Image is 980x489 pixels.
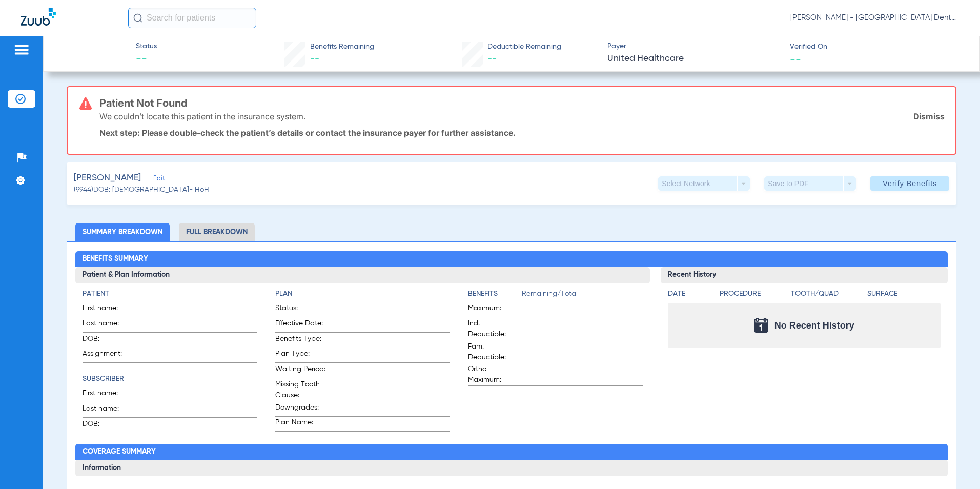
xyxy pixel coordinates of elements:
[668,289,711,299] h4: Date
[128,8,256,28] input: Search for patients
[310,54,319,64] span: --
[468,289,522,299] h4: Benefits
[74,185,209,195] span: (9944) DOB: [DEMOGRAPHIC_DATA] - HoH
[790,53,801,64] span: --
[75,223,170,241] li: Summary Breakdown
[83,303,133,317] span: First name:
[275,402,325,416] span: Downgrades:
[720,289,787,299] h4: Procedure
[74,172,141,185] span: [PERSON_NAME]
[75,267,649,283] h3: Patient & Plan Information
[668,289,711,303] app-breakdown-title: Date
[310,42,374,52] span: Benefits Remaining
[790,13,959,23] span: [PERSON_NAME] - [GEOGRAPHIC_DATA] Dental
[83,388,133,402] span: First name:
[83,349,133,362] span: Assignment:
[13,44,30,56] img: hamburger-icon
[275,289,450,299] h4: Plan
[83,403,133,417] span: Last name:
[275,417,325,431] span: Plan Name:
[867,289,940,303] app-breakdown-title: Surface
[83,318,133,332] span: Last name:
[136,41,157,52] span: Status
[913,111,945,121] a: Dismiss
[179,223,255,241] li: Full Breakdown
[487,54,497,64] span: --
[468,318,518,340] span: Ind. Deductible:
[83,374,257,384] h4: Subscriber
[83,419,133,433] span: DOB:
[791,289,864,299] h4: Tooth/Quad
[468,364,518,385] span: Ortho Maximum:
[867,289,940,299] h4: Surface
[870,176,949,191] button: Verify Benefits
[522,289,643,303] span: Remaining/Total
[774,320,854,331] span: No Recent History
[153,175,162,185] span: Edit
[99,98,945,108] h3: Patient Not Found
[275,334,325,348] span: Benefits Type:
[468,341,518,363] span: Fam. Deductible:
[99,128,945,138] p: Next step: Please double-check the patient’s details or contact the insurance payer for further a...
[790,42,964,52] span: Verified On
[275,303,325,317] span: Status:
[75,444,948,460] h2: Coverage Summary
[83,289,257,299] h4: Patient
[79,97,92,110] img: error-icon
[83,334,133,348] span: DOB:
[275,379,325,401] span: Missing Tooth Clause:
[275,318,325,332] span: Effective Date:
[468,289,522,303] app-breakdown-title: Benefits
[487,42,561,52] span: Deductible Remaining
[607,41,781,52] span: Payer
[136,52,157,67] span: --
[275,364,325,378] span: Waiting Period:
[75,460,948,476] h3: Information
[607,52,781,65] span: United Healthcare
[468,303,518,317] span: Maximum:
[754,318,768,333] img: Calendar
[133,13,142,23] img: Search Icon
[883,179,937,188] span: Verify Benefits
[275,349,325,362] span: Plan Type:
[75,251,948,268] h2: Benefits Summary
[720,289,787,303] app-breakdown-title: Procedure
[661,267,948,283] h3: Recent History
[791,289,864,303] app-breakdown-title: Tooth/Quad
[99,111,305,121] p: We couldn’t locate this patient in the insurance system.
[21,8,56,26] img: Zuub Logo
